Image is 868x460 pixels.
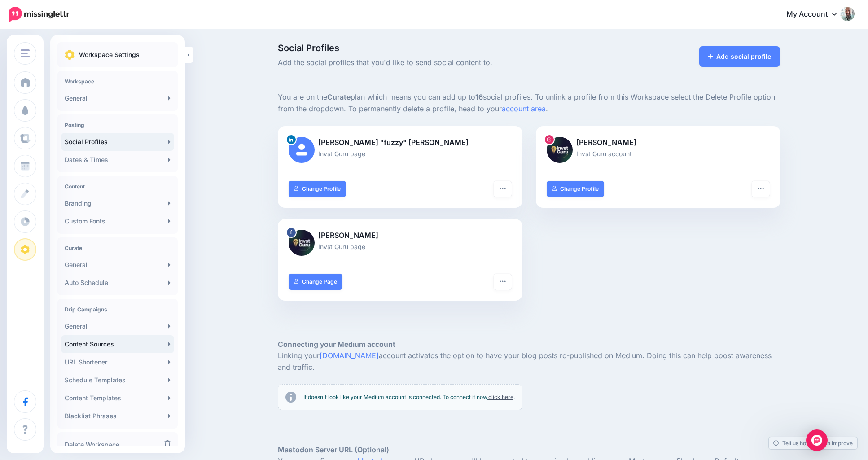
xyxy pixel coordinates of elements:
p: [PERSON_NAME] [547,137,770,149]
p: Workspace Settings [79,49,140,60]
a: Change Profile [289,181,346,197]
a: General [61,89,174,107]
a: Schedule Templates [61,371,174,389]
div: Open Intercom Messenger [806,429,828,451]
a: My Account [777,4,855,26]
a: Add social profile [699,46,780,67]
h5: Mastodon Server URL (Optional) [278,444,780,456]
p: [PERSON_NAME] "fuzzy" [PERSON_NAME] [289,137,512,149]
img: user_default_image.png [289,137,315,163]
a: Dates & Times [61,151,174,169]
img: info-circle-grey.png [285,392,296,403]
a: click here [488,394,513,400]
p: Invst Guru account [547,149,770,159]
img: 500306017_122099016968891698_547164407858047431_n-bsa154743.jpg [289,230,315,256]
b: 16 [475,92,483,101]
p: You are on the plan which means you can add up to social profiles. To unlink a profile from this ... [278,92,780,115]
p: Linking your account activates the option to have your blog posts re-published on Medium. Doing t... [278,350,780,373]
img: 500636241_17843655336497570_6223560818517383544_n-bsa154745.jpg [547,137,573,163]
a: Change Profile [547,181,605,197]
h5: Connecting your Medium account [278,339,780,350]
p: [PERSON_NAME] [289,230,512,241]
h4: Content [65,183,171,190]
a: Content Templates [61,389,174,407]
img: Missinglettr [9,7,69,22]
a: Auto Schedule [61,274,174,292]
img: menu.png [21,49,30,57]
h4: Curate [65,245,171,251]
p: Invst Guru page [289,149,512,159]
a: Tell us how we can improve [769,437,857,449]
h4: Posting [65,122,171,128]
a: Blacklist Phrases [61,407,174,425]
b: Curate [327,92,351,101]
p: It doesn't look like your Medium account is connected. To connect it now, . [303,393,515,402]
p: Invst Guru page [289,241,512,252]
a: Delete Workspace [61,436,174,454]
a: Change Page [289,274,343,290]
a: General [61,317,174,335]
img: settings.png [65,50,75,60]
a: URL Shortener [61,353,174,371]
span: Add the social profiles that you'd like to send social content to. [278,57,609,69]
a: Social Profiles [61,133,174,151]
a: Branding [61,194,174,212]
a: account area [502,104,546,113]
a: [DOMAIN_NAME] [320,351,379,360]
h4: Workspace [65,78,171,85]
a: Custom Fonts [61,212,174,230]
h4: Drip Campaigns [65,306,171,313]
a: General [61,256,174,274]
span: Social Profiles [278,44,609,53]
a: Content Sources [61,335,174,353]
